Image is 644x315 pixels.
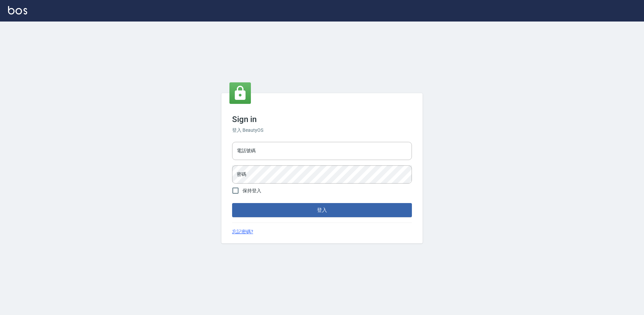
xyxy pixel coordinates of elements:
h3: Sign in [232,115,412,124]
a: 忘記密碼? [232,228,253,235]
span: 保持登入 [243,187,261,194]
img: Logo [8,6,27,14]
button: 登入 [232,203,412,217]
h6: 登入 BeautyOS [232,127,412,134]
